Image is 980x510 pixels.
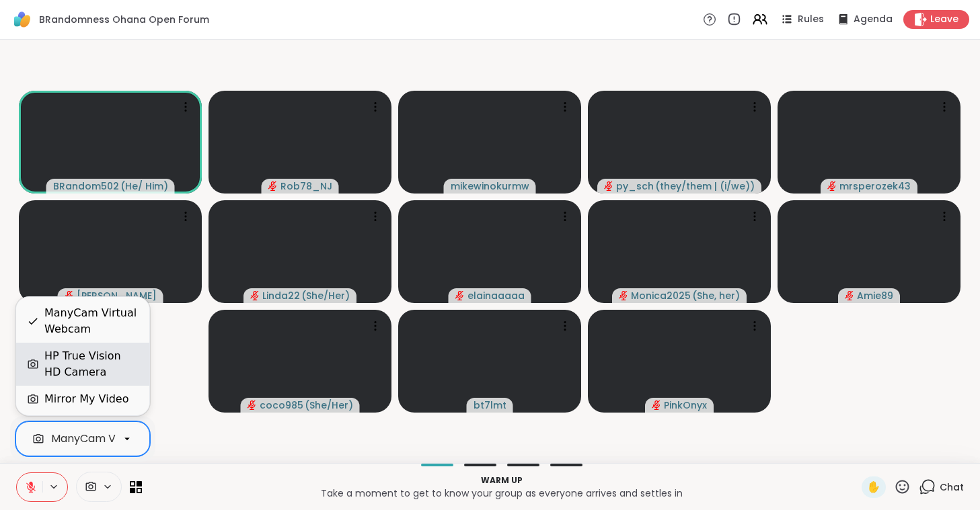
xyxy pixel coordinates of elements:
[77,289,157,302] span: [PERSON_NAME]
[44,348,139,380] div: HP True Vision HD Camera
[150,486,854,500] p: Take a moment to get to know your group as everyone arrives and settles in
[616,179,654,193] span: py_sch
[280,179,332,193] span: Rob78_NJ
[11,8,34,31] img: ShareWell Logomark
[798,13,824,26] span: Rules
[120,179,168,193] span: ( He/ Him )
[51,431,194,447] div: ManyCam Virtual Webcam
[827,181,837,191] span: audio-muted
[692,289,740,302] span: ( She, her )
[467,289,525,302] span: elainaaaaa
[664,398,707,412] span: PinkOnyx
[250,291,260,300] span: audio-muted
[652,400,661,410] span: audio-muted
[44,305,139,337] div: ManyCam Virtual Webcam
[655,179,755,193] span: ( they/them | (i/we) )
[451,179,529,193] span: mikewinokurmw
[305,398,353,412] span: ( She/Her )
[839,179,911,193] span: mrsperozek43
[854,13,893,26] span: Agenda
[474,398,506,412] span: bt7lmt
[857,289,893,302] span: Amie89
[44,391,128,407] div: Mirror My Video
[262,289,300,302] span: Linda22
[619,291,628,300] span: audio-muted
[604,181,613,191] span: audio-muted
[65,291,74,300] span: audio-muted
[867,479,880,495] span: ✋
[150,474,854,486] p: Warm up
[845,291,854,300] span: audio-muted
[39,13,209,26] span: BRandomness Ohana Open Forum
[248,400,257,410] span: audio-muted
[53,179,119,193] span: BRandom502
[940,480,964,494] span: Chat
[260,398,303,412] span: coco985
[631,289,691,302] span: Monica2025
[268,181,278,191] span: audio-muted
[301,289,350,302] span: ( She/Her )
[455,291,465,300] span: audio-muted
[930,13,958,26] span: Leave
